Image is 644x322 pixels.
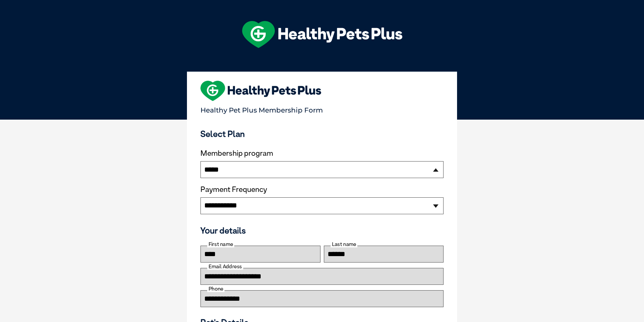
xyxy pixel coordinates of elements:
label: First name [207,241,234,247]
label: Email Address [207,264,243,270]
label: Phone [207,286,224,292]
img: hpp-logo-landscape-green-white.png [242,21,402,48]
img: heart-shape-hpp-logo-large.png [200,81,321,101]
h3: Select Plan [200,129,444,139]
h3: Your details [200,225,444,236]
label: Payment Frequency [200,185,267,194]
label: Last name [331,241,357,247]
label: Membership program [200,149,444,158]
p: Healthy Pet Plus Membership Form [200,103,444,114]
